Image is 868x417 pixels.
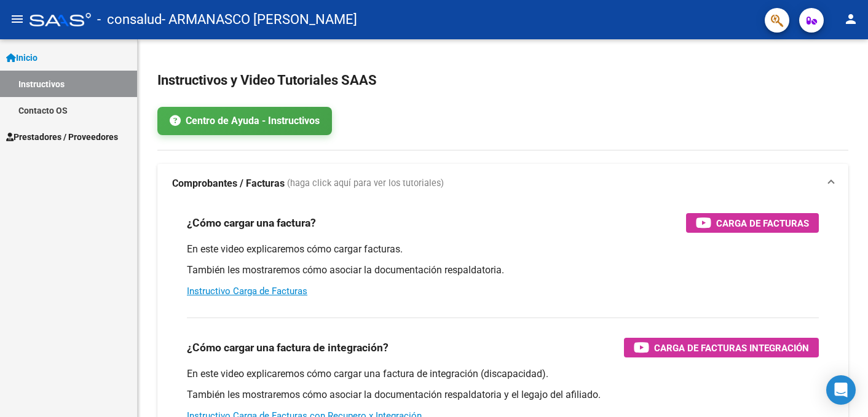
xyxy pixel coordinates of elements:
a: Instructivo Carga de Facturas [187,286,307,297]
p: También les mostraremos cómo asociar la documentación respaldatoria y el legajo del afiliado. [187,388,819,402]
span: (haga click aquí para ver los tutoriales) [287,177,444,190]
span: Inicio [6,51,37,64]
p: También les mostraremos cómo asociar la documentación respaldatoria. [187,263,819,277]
div: Open Intercom Messenger [826,375,856,405]
mat-expansion-panel-header: Comprobantes / Facturas (haga click aquí para ver los tutoriales) [157,164,848,203]
span: - ARMANASCO [PERSON_NAME] [162,6,357,33]
mat-icon: person [843,12,858,26]
p: En este video explicaremos cómo cargar una factura de integración (discapacidad). [187,367,819,381]
h3: ¿Cómo cargar una factura? [187,214,316,232]
button: Carga de Facturas Integración [624,338,819,357]
span: - consalud [97,6,162,33]
h3: ¿Cómo cargar una factura de integración? [187,339,389,356]
mat-icon: menu [10,12,25,26]
a: Centro de Ayuda - Instructivos [157,107,332,135]
button: Carga de Facturas [686,213,819,233]
span: Carga de Facturas Integración [654,340,809,356]
span: Prestadores / Proveedores [6,130,118,144]
h2: Instructivos y Video Tutoriales SAAS [157,69,848,92]
p: En este video explicaremos cómo cargar facturas. [187,243,819,256]
strong: Comprobantes / Facturas [172,177,285,190]
span: Carga de Facturas [716,216,809,231]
